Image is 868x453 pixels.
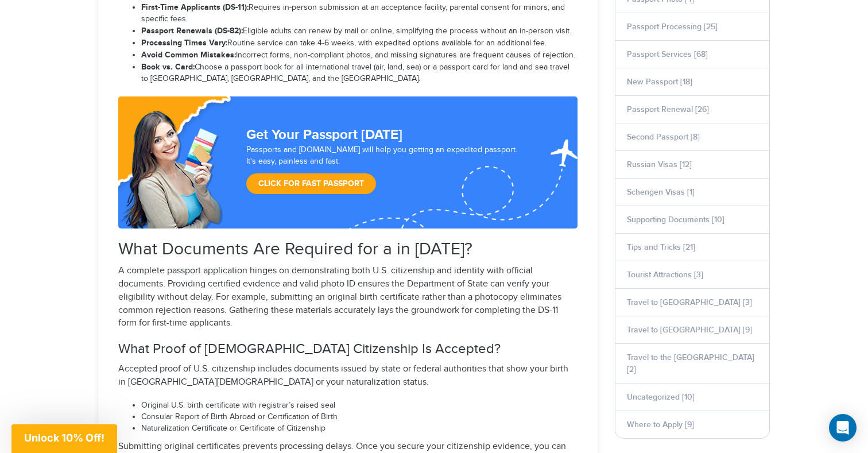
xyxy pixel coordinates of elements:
[141,2,249,12] strong: First-Time Applicants (DS-11):
[118,363,578,389] p: Accepted proof of U.S. citizenship includes documents issued by state or federal authorities that...
[627,353,754,374] a: Travel to the [GEOGRAPHIC_DATA] [2]
[242,145,528,200] div: Passports and [DOMAIN_NAME] will help you getting an expedited passport. It's easy, painless and ...
[627,215,724,224] a: Supporting Documents [10]
[627,49,708,59] a: Passport Services [68]
[141,412,578,423] li: Consular Report of Birth Abroad or Certification of Birth
[141,37,578,49] li: Routine service can take 4-6 weeks, with expedited options available for an additional fee.
[118,342,578,357] h3: What Proof of [DEMOGRAPHIC_DATA] Citizenship Is Accepted?
[141,400,578,412] li: Original U.S. birth certificate with registrar’s raised seal
[246,126,402,143] strong: Get Your Passport [DATE]
[627,77,692,87] a: New Passport [18]
[829,414,857,442] div: Open Intercom Messenger
[627,22,718,32] a: Passport Processing [25]
[627,187,695,197] a: Schengen Visas [1]
[24,432,104,444] span: Unlock 10% Off!
[118,265,578,330] p: A complete passport application hinges on demonstrating both U.S. citizenship and identity with o...
[627,132,700,142] a: Second Passport [8]
[627,420,694,429] a: Where to Apply [9]
[627,392,695,402] a: Uncategorized [10]
[141,49,578,61] li: Incorrect forms, non-compliant photos, and missing signatures are frequent causes of rejection.
[141,62,195,72] strong: Book vs. Card:
[141,50,236,60] strong: Avoid Common Mistakes:
[11,424,117,453] div: Unlock 10% Off!
[627,104,709,114] a: Passport Renewal [26]
[627,325,752,335] a: Travel to [GEOGRAPHIC_DATA] [9]
[627,297,752,307] a: Travel to [GEOGRAPHIC_DATA] [3]
[118,240,578,259] h2: What Documents Are Required for a in [DATE]?
[627,160,692,169] a: Russian Visas [12]
[141,25,578,37] li: Eligible adults can renew by mail or online, simplifying the process without an in-person visit.
[246,173,376,194] a: Click for Fast Passport
[141,61,578,85] li: Choose a passport book for all international travel (air, land, sea) or a passport card for land ...
[141,423,578,435] li: Naturalization Certificate or Certificate of Citizenship
[141,38,227,48] strong: Processing Times Vary:
[141,2,578,25] li: Requires in-person submission at an acceptance facility, parental consent for minors, and specifi...
[627,242,695,252] a: Tips and Tricks [21]
[627,270,703,280] a: Tourist Attractions [3]
[141,26,243,36] strong: Passport Renewals (DS-82):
